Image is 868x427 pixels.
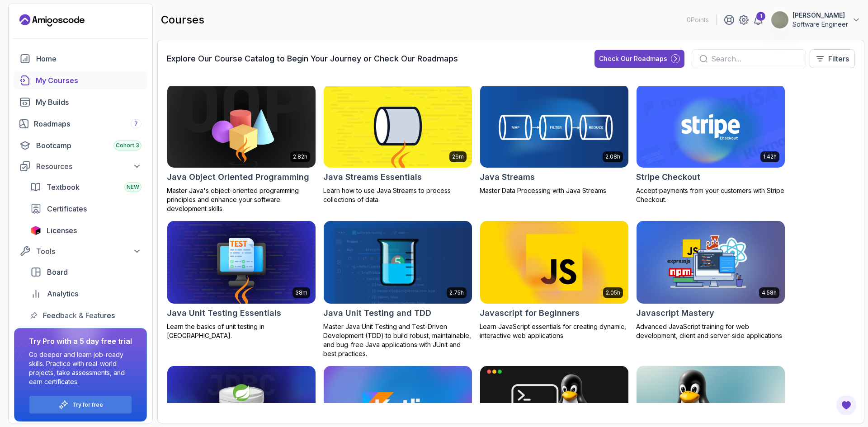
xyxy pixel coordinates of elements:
[25,178,147,196] a: textbook
[771,11,788,28] img: user profile image
[320,83,476,170] img: Java Streams Essentials card
[14,71,147,89] a: courses
[835,394,857,416] button: Open Feedback Button
[167,186,316,213] p: Master Java's object-oriented programming principles and enhance your software development skills.
[47,182,80,192] span: Textbook
[161,13,204,27] h2: courses
[43,310,115,321] span: Feedback & Features
[480,186,629,195] p: Master Data Processing with Java Streams
[29,395,132,414] button: Try for free
[14,243,147,259] button: Tools
[25,285,147,303] a: analytics
[25,200,147,218] a: certificates
[771,11,861,29] button: user profile image[PERSON_NAME]Software Engineer
[36,140,142,151] div: Bootcamp
[480,84,628,168] img: Java Streams card
[25,263,147,281] a: board
[756,12,765,21] div: 1
[14,50,147,68] a: home
[36,53,142,64] div: Home
[14,93,147,111] a: builds
[14,115,147,133] a: roadmaps
[47,225,77,236] span: Licenses
[636,307,714,319] h2: Javascript Mastery
[452,153,464,160] p: 26m
[36,97,142,108] div: My Builds
[295,289,307,296] p: 38m
[636,221,785,341] a: Javascript Mastery card4.58hJavascript MasteryAdvanced JavaScript training for web development, c...
[323,186,472,204] p: Learn how to use Java Streams to process collections of data.
[480,307,580,319] h2: Javascript for Beginners
[19,13,85,28] a: Landing page
[323,171,422,183] h2: Java Streams Essentials
[36,161,142,172] div: Resources
[828,53,849,64] p: Filters
[637,221,785,304] img: Javascript Mastery card
[605,153,620,160] p: 2.08h
[762,289,777,296] p: 4.58h
[167,221,316,341] a: Java Unit Testing Essentials card38mJava Unit Testing EssentialsLearn the basics of unit testing ...
[36,246,142,257] div: Tools
[25,221,147,239] a: licenses
[480,221,629,341] a: Javascript for Beginners card2.05hJavascript for BeginnersLearn JavaScript essentials for creatin...
[167,84,316,213] a: Java Object Oriented Programming card2.82hJava Object Oriented ProgrammingMaster Java's object-or...
[753,14,764,25] a: 1
[324,221,472,304] img: Java Unit Testing and TDD card
[36,75,142,86] div: My Courses
[480,322,629,340] p: Learn JavaScript essentials for creating dynamic, interactive web applications
[763,153,777,160] p: 1.42h
[47,267,68,277] span: Board
[449,289,464,296] p: 2.75h
[793,20,848,29] p: Software Engineer
[480,171,535,183] h2: Java Streams
[711,53,798,64] input: Search...
[127,183,139,191] span: NEW
[637,84,785,168] img: Stripe Checkout card
[480,221,628,304] img: Javascript for Beginners card
[116,142,139,149] span: Cohort 3
[323,221,472,359] a: Java Unit Testing and TDD card2.75hJava Unit Testing and TDDMaster Java Unit Testing and Test-Dri...
[636,322,785,340] p: Advanced JavaScript training for web development, client and server-side applications
[636,171,700,183] h2: Stripe Checkout
[594,50,684,68] button: Check Our Roadmaps
[167,221,316,304] img: Java Unit Testing Essentials card
[134,120,138,127] span: 7
[167,322,316,340] p: Learn the basics of unit testing in [GEOGRAPHIC_DATA].
[636,84,785,204] a: Stripe Checkout card1.42hStripe CheckoutAccept payments from your customers with Stripe Checkout.
[323,84,472,204] a: Java Streams Essentials card26mJava Streams EssentialsLearn how to use Java Streams to process co...
[47,288,78,299] span: Analytics
[14,158,147,174] button: Resources
[599,54,667,63] div: Check Our Roadmaps
[14,136,147,155] a: bootcamp
[606,289,620,296] p: 2.05h
[34,118,142,129] div: Roadmaps
[810,49,855,68] button: Filters
[323,307,431,319] h2: Java Unit Testing and TDD
[323,322,472,358] p: Master Java Unit Testing and Test-Driven Development (TDD) to build robust, maintainable, and bug...
[167,307,281,319] h2: Java Unit Testing Essentials
[167,52,458,65] h3: Explore Our Course Catalog to Begin Your Journey or Check Our Roadmaps
[47,203,87,214] span: Certificates
[167,84,316,168] img: Java Object Oriented Programming card
[167,171,309,183] h2: Java Object Oriented Programming
[30,226,41,235] img: jetbrains icon
[793,11,848,20] p: [PERSON_NAME]
[25,306,147,324] a: feedback
[480,84,629,195] a: Java Streams card2.08hJava StreamsMaster Data Processing with Java Streams
[29,350,132,386] p: Go deeper and learn job-ready skills. Practice with real-world projects, take assessments, and ea...
[636,186,785,204] p: Accept payments from your customers with Stripe Checkout.
[293,153,307,160] p: 2.82h
[72,401,103,408] a: Try for free
[687,15,709,24] p: 0 Points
